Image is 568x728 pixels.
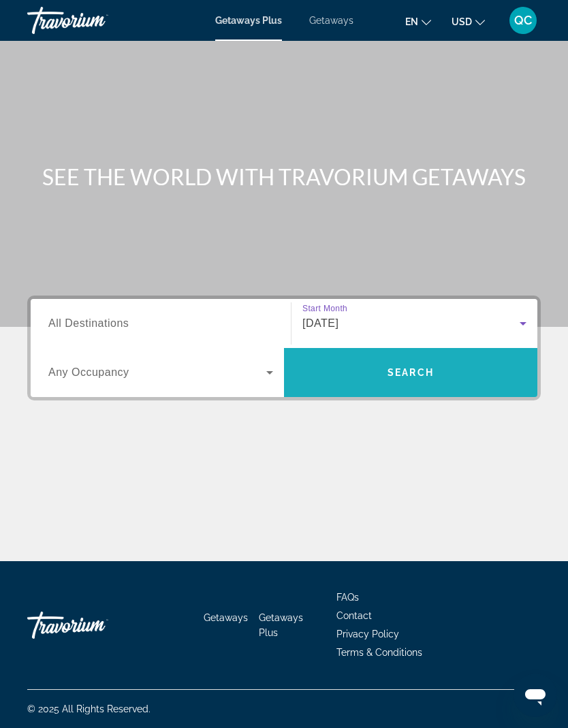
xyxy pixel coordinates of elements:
a: Privacy Policy [336,629,399,639]
span: © 2025 All Rights Reserved. [27,703,151,714]
span: Any Occupancy [48,366,129,378]
span: Start Month [302,304,347,313]
a: Travorium [27,605,163,646]
span: USD [452,16,472,27]
button: Search [284,348,537,397]
div: Search widget [31,299,537,397]
button: Change currency [452,12,485,31]
a: Getaways Plus [259,612,303,638]
a: Travorium [27,3,163,38]
span: en [405,16,418,27]
button: Change language [405,12,431,31]
a: Terms & Conditions [336,647,422,658]
h1: SEE THE WORLD WITH TRAVORIUM GETAWAYS [29,163,539,191]
a: Contact [336,610,372,621]
a: Getaways [204,612,248,623]
span: [DATE] [302,317,338,329]
a: Getaways [309,15,353,26]
button: User Menu [505,6,541,35]
span: QC [514,14,532,27]
a: FAQs [336,592,359,603]
span: All Destinations [48,317,129,329]
span: Search [388,367,434,378]
iframe: Button to launch messaging window [514,674,557,717]
a: Getaways Plus [215,15,282,26]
